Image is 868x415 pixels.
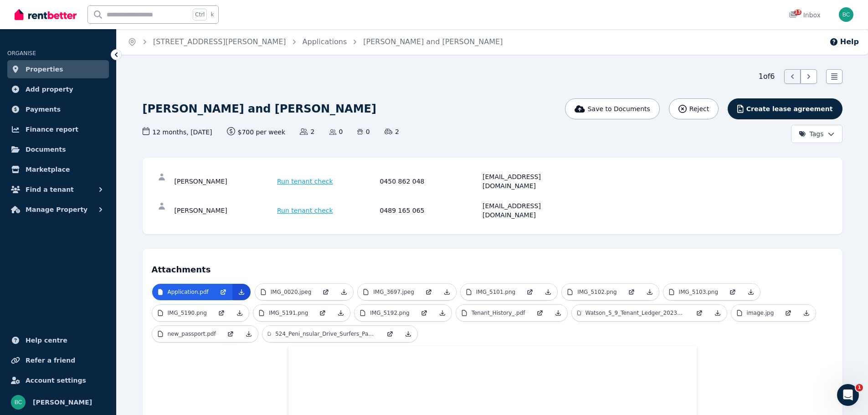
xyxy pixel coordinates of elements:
[33,397,92,408] span: [PERSON_NAME]
[483,172,583,190] div: [EMAIL_ADDRESS][DOMAIN_NAME]
[381,326,399,342] a: Open in new Tab
[26,204,87,215] span: Manage Property
[143,127,212,137] span: 12 months , [DATE]
[7,60,109,78] a: Properties
[271,288,312,296] p: IMG_0020.jpeg
[572,305,690,321] a: Watson_5_9_Tenant_Ledger_20230207_0001.pdf
[168,330,216,338] p: new_passport.pdf
[152,326,221,342] a: new_passport.pdf
[433,305,452,321] a: Download Attachment
[26,164,70,175] span: Marketplace
[26,64,63,75] span: Properties
[175,172,275,190] div: [PERSON_NAME]
[332,305,350,321] a: Download Attachment
[240,326,258,342] a: Download Attachment
[829,36,859,47] button: Help
[212,305,231,321] a: Open in new Tab
[26,355,75,366] span: Refer a friend
[335,284,353,300] a: Download Attachment
[26,84,73,95] span: Add property
[7,371,109,389] a: Account settings
[26,375,86,386] span: Account settings
[679,288,718,296] p: IMG_5103.png
[746,104,833,113] span: Create lease agreement
[363,37,503,46] a: [PERSON_NAME] and [PERSON_NAME]
[562,284,622,300] a: IMG_5102.png
[373,288,414,296] p: IMG_3697.jpeg
[856,384,863,391] span: 1
[300,127,314,136] span: 2
[789,10,821,20] div: Inbox
[303,37,347,46] a: Applications
[313,305,332,321] a: Open in new Tab
[690,305,709,321] a: Open in new Tab
[211,11,214,18] span: k
[7,50,36,56] span: ORGANISE
[476,288,515,296] p: IMG_5101.png
[577,288,616,296] p: IMG_5102.png
[641,284,659,300] a: Download Attachment
[277,177,333,186] span: Run tenant check
[438,284,456,300] a: Download Attachment
[456,305,531,321] a: Tenant_History_.pdf
[380,172,480,190] div: 0450 862 048
[799,129,824,138] span: Tags
[214,284,232,300] a: Open in new Tab
[7,80,109,98] a: Add property
[791,125,842,143] button: Tags
[385,127,399,136] span: 2
[759,71,775,82] span: 1 of 6
[7,351,109,369] a: Refer a friend
[539,284,557,300] a: Download Attachment
[26,104,61,115] span: Payments
[354,305,415,321] a: IMG_5192.png
[709,305,727,321] a: Download Attachment
[152,305,212,321] a: IMG_5190.png
[483,201,583,220] div: [EMAIL_ADDRESS][DOMAIN_NAME]
[168,309,207,317] p: IMG_5190.png
[221,326,240,342] a: Open in new Tab
[779,305,797,321] a: Open in new Tab
[747,309,774,317] p: image.jpg
[269,309,308,317] p: IMG_5191.png
[153,37,286,46] a: [STREET_ADDRESS][PERSON_NAME]
[7,200,109,219] button: Manage Property
[7,160,109,179] a: Marketplace
[231,305,249,321] a: Download Attachment
[472,309,525,317] p: Tenant_History_.pdf
[794,10,801,15] span: 13
[521,284,539,300] a: Open in new Tab
[669,98,719,119] button: Reject
[7,100,109,118] a: Payments
[262,326,381,342] a: 524_Peni_nsular_Drive_Surfers_Paradise_QLD_4217.pdf
[839,7,853,22] img: Brett Cumming
[420,284,438,300] a: Open in new Tab
[837,384,859,406] iframe: Intercom live chat
[370,309,409,317] p: IMG_5192.png
[143,102,376,116] h1: [PERSON_NAME] and [PERSON_NAME]
[26,144,66,155] span: Documents
[275,330,375,338] p: 524_Peni_nsular_Drive_Surfers_Paradise_QLD_4217.pdf
[7,140,109,159] a: Documents
[26,335,67,346] span: Help centre
[329,127,343,136] span: 0
[152,258,833,276] h4: Attachments
[26,184,74,195] span: Find a tenant
[586,309,685,317] p: Watson_5_9_Tenant_Ledger_20230207_0001.pdf
[227,127,286,137] span: $700 per week
[399,326,417,342] a: Download Attachment
[15,8,77,21] img: RentBetter
[255,284,317,300] a: IMG_0020.jpeg
[742,284,760,300] a: Download Attachment
[797,305,816,321] a: Download Attachment
[7,180,109,199] button: Find a tenant
[7,331,109,349] a: Help centre
[277,206,333,215] span: Run tenant check
[622,284,641,300] a: Open in new Tab
[415,305,433,321] a: Open in new Tab
[317,284,335,300] a: Open in new Tab
[26,124,78,135] span: Finance report
[461,284,521,300] a: IMG_5101.png
[724,284,742,300] a: Open in new Tab
[152,284,214,300] a: Application.pdf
